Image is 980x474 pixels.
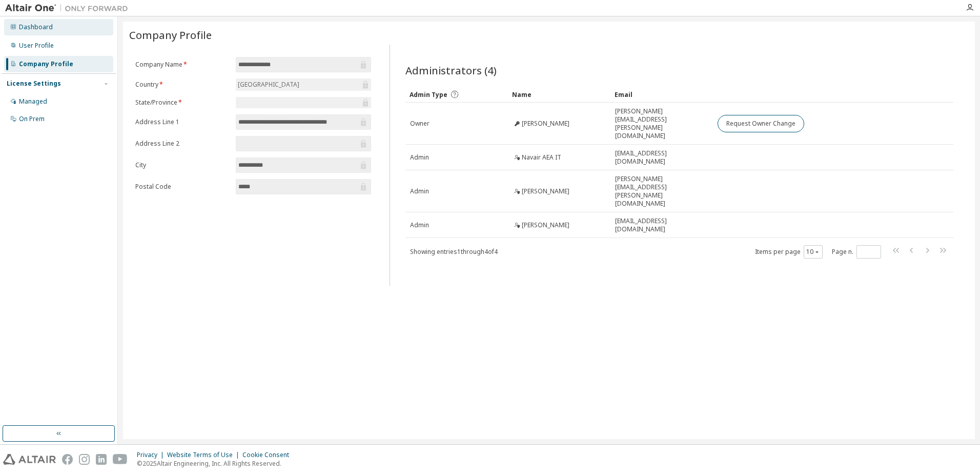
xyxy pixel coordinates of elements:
[135,140,230,148] label: Address Line 2
[135,118,230,126] label: Address Line 1
[135,61,230,69] label: Company Name
[615,175,708,208] span: [PERSON_NAME][EMAIL_ADDRESS][PERSON_NAME][DOMAIN_NAME]
[410,221,429,229] span: Admin
[236,79,301,90] div: [GEOGRAPHIC_DATA]
[62,454,73,465] img: facebook.svg
[135,161,230,169] label: City
[137,459,295,468] p: © 2025 Altair Engineering, Inc. All Rights Reserved.
[615,86,709,103] div: Email
[522,120,569,128] span: [PERSON_NAME]
[19,23,53,31] div: Dashboard
[5,3,133,13] img: Altair One
[806,248,820,256] button: 10
[522,153,561,162] span: Navair AEA IT
[242,451,295,459] div: Cookie Consent
[135,98,230,107] label: State/Province
[135,183,230,191] label: Postal Code
[7,80,61,88] div: License Settings
[3,454,56,465] img: altair_logo.svg
[137,451,167,459] div: Privacy
[405,63,497,77] span: Administrators (4)
[129,28,212,42] span: Company Profile
[19,97,47,106] div: Managed
[410,247,498,256] span: Showing entries 1 through 4 of 4
[113,454,128,465] img: youtube.svg
[615,149,708,166] span: [EMAIL_ADDRESS][DOMAIN_NAME]
[522,187,569,195] span: [PERSON_NAME]
[410,187,429,195] span: Admin
[19,60,73,68] div: Company Profile
[718,115,804,132] button: Request Owner Change
[410,153,429,162] span: Admin
[167,451,242,459] div: Website Terms of Use
[832,245,881,259] span: Page n.
[755,245,823,259] span: Items per page
[522,221,569,229] span: [PERSON_NAME]
[96,454,107,465] img: linkedin.svg
[19,115,45,123] div: On Prem
[410,120,430,128] span: Owner
[615,217,708,233] span: [EMAIL_ADDRESS][DOMAIN_NAME]
[410,90,447,99] span: Admin Type
[615,107,708,140] span: [PERSON_NAME][EMAIL_ADDRESS][PERSON_NAME][DOMAIN_NAME]
[135,81,230,89] label: Country
[19,42,54,50] div: User Profile
[236,78,371,91] div: [GEOGRAPHIC_DATA]
[79,454,90,465] img: instagram.svg
[512,86,606,103] div: Name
